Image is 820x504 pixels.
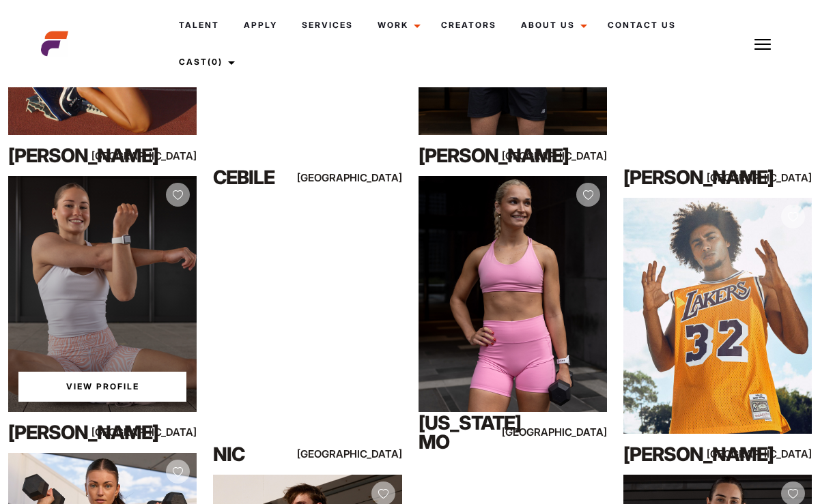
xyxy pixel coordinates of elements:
[429,7,509,44] a: Creators
[231,7,289,44] a: Apply
[623,441,737,468] div: [PERSON_NAME]
[595,7,688,44] a: Contact Us
[289,7,365,44] a: Services
[213,441,326,468] div: Nic
[167,7,231,44] a: Talent
[755,445,812,462] div: [GEOGRAPHIC_DATA]
[550,424,607,441] div: [GEOGRAPHIC_DATA]
[140,147,197,164] div: [GEOGRAPHIC_DATA]
[365,7,429,44] a: Work
[754,36,771,53] img: Burger icon
[8,419,122,446] div: [PERSON_NAME]
[755,169,812,186] div: [GEOGRAPHIC_DATA]
[18,372,186,402] a: View Mia Ja'sProfile
[140,424,197,441] div: [GEOGRAPHIC_DATA]
[419,142,532,169] div: [PERSON_NAME]
[550,147,607,164] div: [GEOGRAPHIC_DATA]
[419,419,532,446] div: [US_STATE] Mo
[208,57,223,67] span: (0)
[213,164,326,191] div: Cebile
[623,164,737,191] div: [PERSON_NAME]
[345,169,402,186] div: [GEOGRAPHIC_DATA]
[509,7,595,44] a: About Us
[167,44,243,80] a: Cast(0)
[345,445,402,462] div: [GEOGRAPHIC_DATA]
[8,142,122,169] div: [PERSON_NAME]
[41,30,68,57] img: cropped-aefm-brand-fav-22-square.png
